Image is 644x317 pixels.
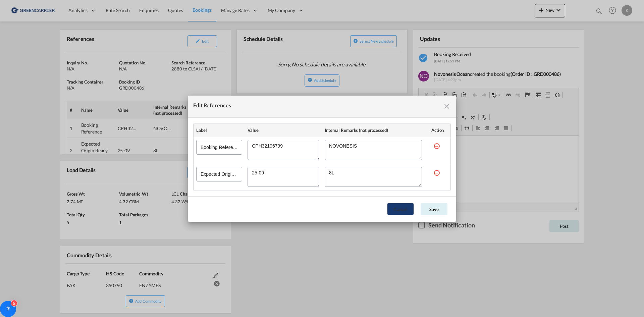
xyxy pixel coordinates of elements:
th: Internal Remarks (not processed) [322,123,425,137]
th: Action [425,123,450,137]
md-icon: icon-close fg-AAA8AD cursor [443,102,451,110]
md-dialog: Edit References [188,96,456,222]
input: Expected Origin Ready Date [196,167,242,181]
button: Cancel [387,203,414,215]
body: Editor, editor10 [7,7,153,14]
md-icon: icon-minus-circle-outline red-400-fg s20 cursor mr-5 [433,169,440,176]
input: Booking Reference [196,140,242,155]
md-icon: icon-minus-circle-outline red-400-fg s20 cursor mr-5 [433,143,440,149]
th: Label [194,123,245,137]
button: Save [421,203,447,215]
div: Edit References [193,101,231,112]
th: Value [245,123,322,137]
